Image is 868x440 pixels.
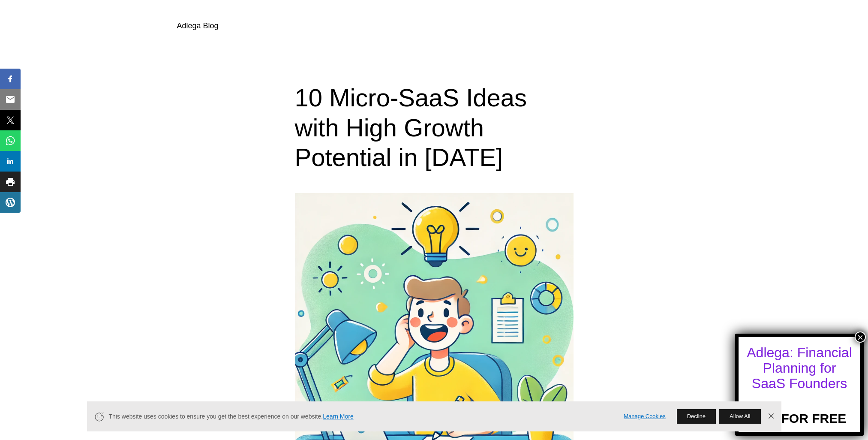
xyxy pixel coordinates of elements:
[677,409,716,424] button: Decline
[295,83,574,172] h1: 10 Micro-SaaS Ideas with High Growth Potential in [DATE]
[177,21,219,30] a: Adlega Blog
[855,332,866,343] button: Close
[323,413,354,420] a: Learn More
[719,409,760,424] button: Allow All
[109,412,612,421] span: This website uses cookies to ensure you get the best experience on our website.
[94,411,105,422] svg: Cookie Icon
[746,345,853,391] div: Adlega: Financial Planning for SaaS Founders
[764,410,777,423] a: Dismiss Banner
[753,397,846,426] a: TRY FOR FREE
[624,412,666,421] a: Manage Cookies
